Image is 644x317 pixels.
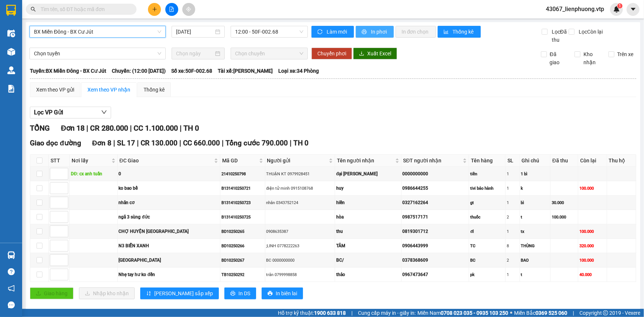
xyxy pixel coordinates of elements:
span: Hỗ trợ kỹ thuật: [278,309,346,317]
td: 0000000000 [402,167,469,181]
span: | [113,139,115,147]
div: k [521,185,549,192]
div: 100.000 [552,214,577,220]
span: Đơn 8 [92,139,112,147]
input: 15/10/2025 [176,28,214,36]
div: BC/ [336,257,400,264]
strong: 0369 525 060 [535,310,567,316]
div: ko bao bể [119,185,219,192]
div: 0327162264 [403,199,468,206]
span: PV [PERSON_NAME] [74,52,103,60]
td: B131410250725 [220,210,265,224]
span: Lọc Còn lại [576,28,604,36]
button: printerIn biên lai [262,287,303,299]
td: 0987517171 [402,210,469,224]
span: file-add [169,7,174,12]
strong: 1900 633 818 [314,310,346,316]
span: TH 0 [293,139,309,147]
span: Xuất Excel [367,49,391,58]
strong: 0708 023 035 - 0935 103 250 [441,310,508,316]
span: Miền Nam [417,309,508,317]
div: 0986644255 [403,185,468,192]
div: hòa [336,214,400,221]
td: TB10250292 [220,268,265,282]
span: Miền Bắc [514,309,567,317]
button: In đơn chọn [396,26,436,38]
div: ngã 3 sùng đức [119,214,219,221]
td: BD10250266 [220,239,265,253]
span: In phơi [371,28,388,36]
span: sync [317,29,324,35]
span: | [222,139,224,147]
div: BC [470,257,504,263]
div: 0967473647 [403,271,468,278]
th: Đã thu [551,155,578,167]
div: 100.000 [579,185,606,192]
th: Ghi chú [520,155,551,167]
td: B131410250723 [220,196,265,210]
td: 0986644255 [402,181,469,196]
button: Chuyển phơi [311,48,352,59]
span: Loại xe: 34 Phòng [278,67,319,75]
div: 0906443999 [403,242,468,249]
div: tiền [470,171,504,177]
button: sort-ascending[PERSON_NAME] sắp xếp [140,287,219,299]
button: printerIn DS [224,287,256,299]
td: 0378368609 [402,253,469,268]
div: B131410250721 [221,185,264,192]
div: 2 [507,257,518,263]
div: 1 [507,272,518,278]
td: BD10250265 [220,224,265,239]
span: CR 130.000 [141,139,178,147]
div: B131410250723 [221,200,264,206]
img: logo [7,17,17,35]
div: 0819301712 [403,228,468,235]
th: Tên hàng [469,155,506,167]
td: 0819301712 [402,224,469,239]
div: CHỢ HUYỆN [GEOGRAPHIC_DATA] [119,228,219,235]
span: printer [268,291,273,297]
span: Kho nhận [581,50,603,66]
span: Lọc VP Gửi [34,108,63,117]
td: BD10250267 [220,253,265,268]
span: Tên người nhận [337,156,393,165]
div: B131410250725 [221,214,264,220]
span: | [137,139,139,147]
div: t [521,214,549,220]
span: In DS [238,289,250,297]
td: đại lý Đàm [335,167,401,181]
img: warehouse-icon [7,30,15,37]
div: TB10250292 [221,272,264,278]
button: bar-chartThống kê [438,26,481,38]
div: điện tử minh 0915108768 [266,185,334,192]
span: Làm mới [327,28,348,36]
span: | [130,124,132,132]
div: BD10250265 [221,228,264,235]
div: 2 [507,214,518,220]
div: 0908635387 [266,228,334,235]
span: CC 660.000 [183,139,220,147]
td: huy [335,181,401,196]
span: Chọn chuyến [235,48,303,59]
div: 1 [507,228,518,235]
span: download [359,51,364,57]
span: Đơn 18 [61,124,85,132]
td: 0327162264 [402,196,469,210]
img: warehouse-icon [7,48,15,56]
span: Thống kê [453,28,475,36]
span: ĐC Giao [120,156,213,165]
button: caret-down [627,3,640,16]
span: Tổng cước 790.000 [225,139,288,147]
span: Người gửi [267,156,328,165]
img: solution-icon [7,85,15,93]
strong: CÔNG TY TNHH [GEOGRAPHIC_DATA] 214 QL13 - P.26 - Q.BÌNH THẠNH - TP HCM 1900888606 [19,12,60,39]
div: đại [PERSON_NAME] [336,170,400,178]
span: Lọc Đã thu [549,28,569,44]
span: | [573,309,574,317]
div: THÙNG [521,243,549,249]
div: gt [470,200,504,206]
span: bar-chart [444,29,450,35]
div: 100.000 [579,257,606,263]
span: Trên xe [614,50,637,58]
div: THUẬN KT 0979928451 [266,171,334,177]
